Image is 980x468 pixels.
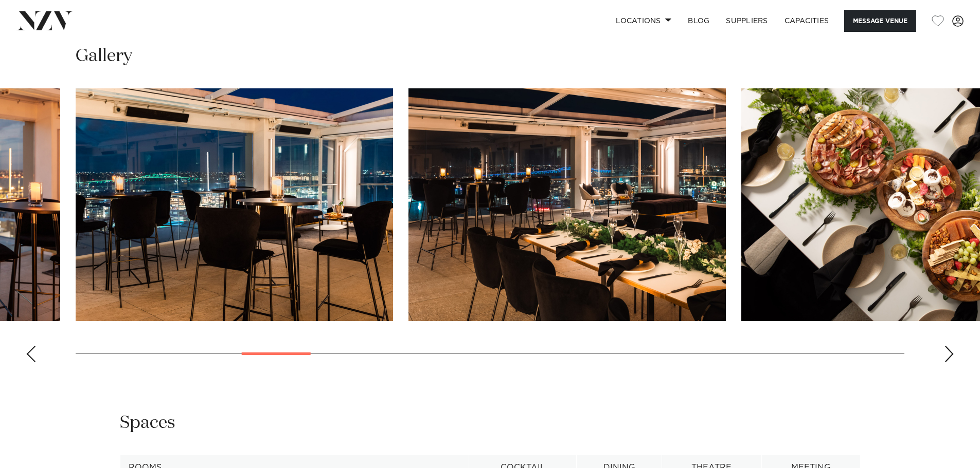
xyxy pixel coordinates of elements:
[844,10,916,32] button: Message Venue
[608,10,680,32] a: Locations
[120,411,175,435] h2: Spaces
[76,88,393,321] swiper-slide: 7 / 30
[776,10,838,32] a: Capacities
[408,88,726,321] swiper-slide: 8 / 30
[718,10,776,32] a: SUPPLIERS
[76,45,132,68] h2: Gallery
[680,10,718,32] a: BLOG
[16,11,73,30] img: nzv-logo.png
